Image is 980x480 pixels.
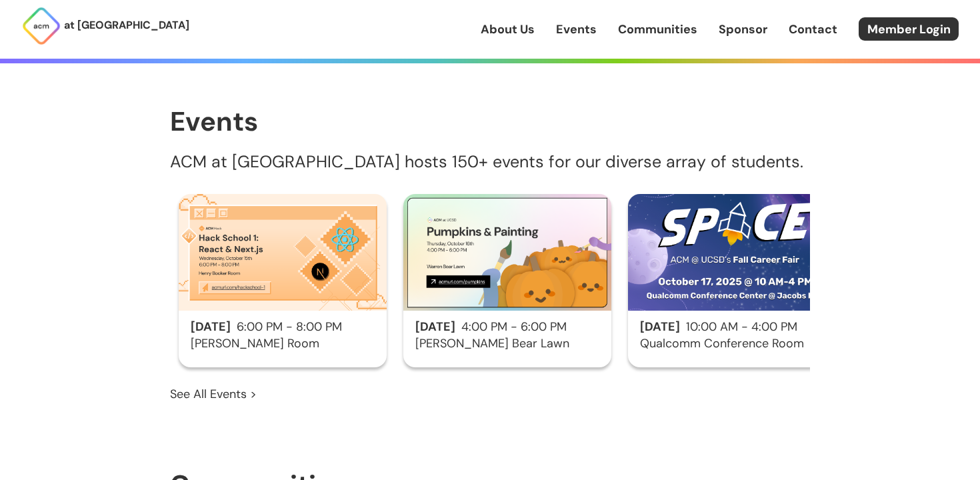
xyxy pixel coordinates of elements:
[628,321,836,334] h2: 10:00 AM - 4:00 PM
[556,21,597,38] a: Events
[481,21,535,38] a: About Us
[403,194,611,311] img: Pumpkins & Painting
[170,385,257,403] a: See All Events >
[179,194,387,311] img: Hack School 1: Building UIs w/ React & Next.js
[719,21,767,38] a: Sponsor
[640,319,680,335] span: [DATE]
[403,337,611,351] h3: [PERSON_NAME] Bear Lawn
[415,319,455,335] span: [DATE]
[403,321,611,334] h2: 4:00 PM - 6:00 PM
[628,337,836,351] h3: Qualcomm Conference Room
[179,337,387,351] h3: [PERSON_NAME] Room
[21,6,61,46] img: ACM Logo
[21,6,189,46] a: at [GEOGRAPHIC_DATA]
[618,21,697,38] a: Communities
[191,319,231,335] span: [DATE]
[64,17,189,34] p: at [GEOGRAPHIC_DATA]
[179,321,387,334] h2: 6:00 PM - 8:00 PM
[628,194,836,311] img: SPACE Career Fair
[170,153,810,171] p: ACM at [GEOGRAPHIC_DATA] hosts 150+ events for our diverse array of students.
[789,21,837,38] a: Contact
[859,17,959,41] a: Member Login
[170,107,810,136] h1: Events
